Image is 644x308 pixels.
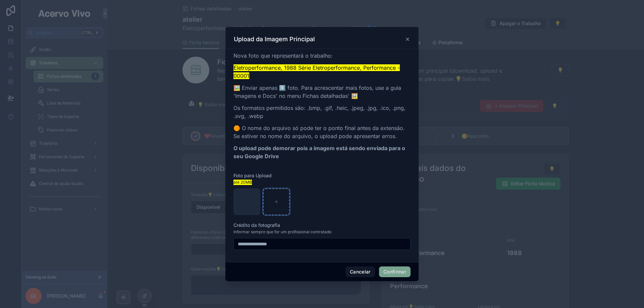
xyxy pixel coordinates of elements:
h3: Upload da Imagem Principal [234,35,315,43]
p: Os formatos permitidos são: .bmp, .gif, .heic, .jpeg, .jpg, .ico, .png, .svg, .webp [233,104,411,120]
p: Nova foto que representará o trabalho: [233,52,411,60]
mark: Eletroperformance, 1988 Série Eletroperformance, Performance - 00001 [233,64,400,79]
strong: O upload pode demorar pois a imagem está sendo enviada para o seu Google Drive [233,145,405,160]
span: Foto para Upload [233,173,272,178]
p: 🖼️ Enviar apenas 1️⃣ foto. Para acrescentar mais fotos, use a guia 'Imagens e Docs' no menu Ficha... [233,84,411,100]
mark: até 20MB [233,180,252,185]
span: Informar sempre que for um profissional contratado [233,229,331,235]
p: 🟠 O nome do arquivo só pode ter o ponto final antes da extensão. Se estiver no nome do arquivo, o... [233,124,411,140]
span: Crédito da fotografia [233,222,280,228]
button: Cancelar [345,266,375,277]
button: Confirmar [379,266,411,277]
